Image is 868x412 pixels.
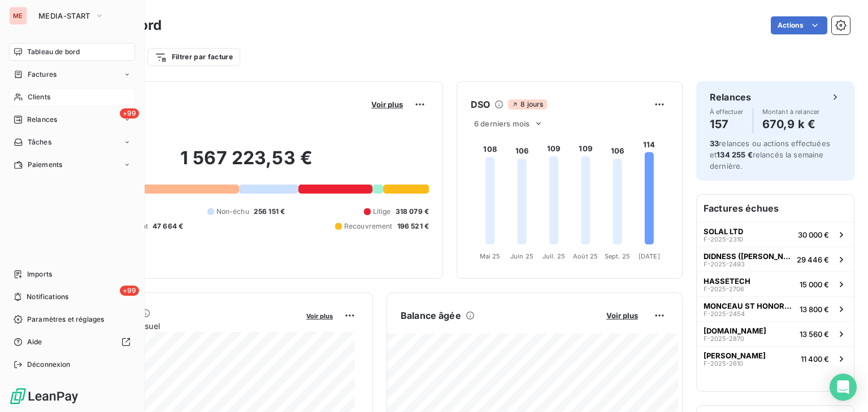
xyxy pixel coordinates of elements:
[9,7,27,25] div: ME
[397,221,429,231] span: 196 521 €
[27,269,52,279] span: Imports
[800,280,829,289] span: 15 000 €
[510,252,533,260] tspan: Juin 25
[762,115,820,133] h4: 670,9 k €
[710,115,744,133] h4: 157
[697,222,854,247] button: SOLAL LTDF-2025-231030 000 €
[27,47,80,57] span: Tableau de bord
[704,227,743,236] span: SOLAL LTD
[704,310,745,317] span: F-2025-2454
[9,333,135,351] a: Aide
[710,108,744,115] span: À effectuer
[704,261,745,268] span: F-2025-2493
[830,374,857,401] div: Open Intercom Messenger
[697,247,854,271] button: DIDNESS ([PERSON_NAME])F-2025-249329 446 €
[153,221,183,231] span: 47 664 €
[605,252,630,260] tspan: Sept. 25
[373,207,391,217] span: Litige
[28,137,51,147] span: Tâches
[28,69,57,80] span: Factures
[471,98,490,111] h6: DSO
[401,309,461,322] h6: Balance âgée
[27,115,57,125] span: Relances
[573,252,598,260] tspan: Août 25
[704,252,792,261] span: DIDNESS ([PERSON_NAME])
[27,314,104,325] span: Paramètres et réglages
[710,90,751,104] h6: Relances
[639,252,660,260] tspan: [DATE]
[254,207,285,217] span: 256 151 €
[704,236,743,243] span: F-2025-2310
[704,351,766,360] span: [PERSON_NAME]
[216,207,249,217] span: Non-échu
[704,326,766,335] span: [DOMAIN_NAME]
[344,221,393,231] span: Recouvrement
[38,11,90,20] span: MEDIA-START
[480,252,501,260] tspan: Mai 25
[120,286,139,296] span: +99
[474,119,530,128] span: 6 derniers mois
[606,311,638,320] span: Voir plus
[697,271,854,296] button: HASSETECHF-2025-270615 000 €
[64,320,298,332] span: Chiffre d'affaires mensuel
[27,337,42,347] span: Aide
[303,310,336,321] button: Voir plus
[27,360,71,370] span: Déconnexion
[697,195,854,222] h6: Factures échues
[771,16,827,34] button: Actions
[371,100,403,109] span: Voir plus
[64,147,429,181] h2: 1 567 223,53 €
[603,310,641,321] button: Voir plus
[697,296,854,321] button: MONCEAU ST HONORE AGENCE MATRIMONIALE HAUT DE GAMMEF-2025-245413 800 €
[798,230,829,239] span: 30 000 €
[800,305,829,314] span: 13 800 €
[697,346,854,371] button: [PERSON_NAME]F-2025-261011 400 €
[704,301,795,310] span: MONCEAU ST HONORE AGENCE MATRIMONIALE HAUT DE GAMME
[704,286,744,292] span: F-2025-2706
[697,321,854,346] button: [DOMAIN_NAME]F-2025-287013 560 €
[762,108,820,115] span: Montant à relancer
[710,139,719,148] span: 33
[801,354,829,363] span: 11 400 €
[508,99,546,109] span: 8 jours
[28,160,62,170] span: Paiements
[717,150,752,159] span: 134 255 €
[9,387,79,405] img: Logo LeanPay
[147,48,240,66] button: Filtrer par facture
[704,277,750,286] span: HASSETECH
[306,312,333,320] span: Voir plus
[797,255,829,264] span: 29 446 €
[27,292,68,302] span: Notifications
[800,330,829,339] span: 13 560 €
[704,360,743,367] span: F-2025-2610
[396,207,429,217] span: 318 079 €
[704,335,744,342] span: F-2025-2870
[28,92,50,102] span: Clients
[120,108,139,119] span: +99
[542,252,565,260] tspan: Juil. 25
[710,139,830,170] span: relances ou actions effectuées et relancés la semaine dernière.
[368,99,406,109] button: Voir plus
